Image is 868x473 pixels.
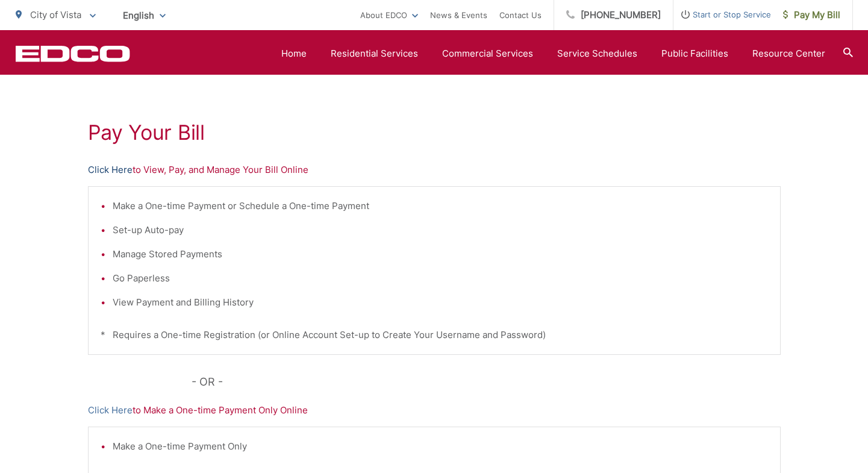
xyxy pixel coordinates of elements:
[281,46,307,61] a: Home
[113,199,768,213] li: Make a One-time Payment or Schedule a One-time Payment
[113,247,768,262] li: Manage Stored Payments
[430,8,487,22] a: News & Events
[192,373,781,391] p: - OR -
[88,403,781,418] p: to Make a One-time Payment Only Online
[360,8,418,22] a: About EDCO
[30,9,81,20] span: City of Vista
[499,8,542,22] a: Contact Us
[101,328,768,342] p: * Requires a One-time Registration (or Online Account Set-up to Create Your Username and Password)
[88,163,781,177] p: to View, Pay, and Manage Your Bill Online
[752,46,825,61] a: Resource Center
[16,45,130,62] a: EDCD logo. Return to the homepage.
[113,271,768,286] li: Go Paperless
[113,223,768,237] li: Set-up Auto-pay
[88,163,133,177] a: Click Here
[557,46,637,61] a: Service Schedules
[783,8,840,22] span: Pay My Bill
[114,5,175,26] span: English
[113,295,768,310] li: View Payment and Billing History
[442,46,533,61] a: Commercial Services
[113,439,768,454] li: Make a One-time Payment Only
[661,46,728,61] a: Public Facilities
[88,121,781,145] h1: Pay Your Bill
[331,46,418,61] a: Residential Services
[88,403,133,418] a: Click Here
